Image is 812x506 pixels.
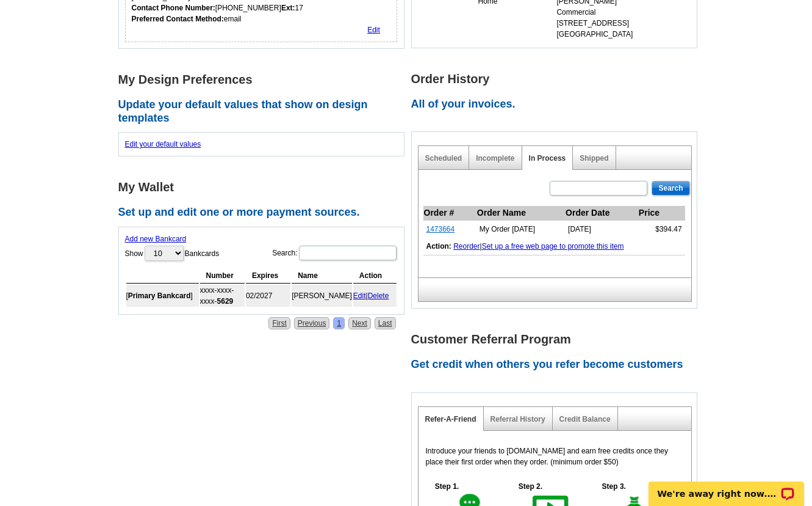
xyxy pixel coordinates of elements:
a: Shipped [580,154,608,163]
th: Number [200,268,245,284]
strong: Contact Phone Number: [132,4,215,12]
th: Action [353,268,397,284]
h5: Step 1. [429,481,465,492]
th: Order Name [476,206,565,221]
a: Add new Bankcard [125,235,187,243]
h2: Set up and edit one or more payment sources. [118,206,411,219]
a: Credit Balance [559,415,611,424]
td: [ ] [126,285,199,307]
a: Referral History [490,415,545,424]
a: Delete [368,291,389,300]
h1: My Wallet [118,181,411,194]
a: Refer-A-Friend [425,415,476,424]
a: Edit [367,26,380,34]
h2: All of your invoices. [411,98,704,111]
td: | [423,238,685,255]
td: $394.47 [638,221,685,238]
td: My Order [DATE] [476,221,565,238]
strong: Ext: [281,4,295,12]
label: Show Bankcards [125,244,220,262]
input: Search: [299,246,397,260]
th: Expires [246,268,290,284]
td: 02/2027 [246,285,290,307]
td: xxxx-xxxx-xxxx- [200,285,245,307]
a: Incomplete [476,154,514,163]
th: Name [292,268,352,284]
a: Next [348,317,371,329]
a: In Process [529,154,566,163]
a: Previous [294,317,330,329]
label: Search: [272,244,397,262]
a: First [268,317,290,329]
h5: Step 2. [512,481,548,492]
th: Order # [423,206,476,221]
h1: Customer Referral Program [411,333,704,346]
td: | [353,285,397,307]
a: Scheduled [425,154,462,163]
th: Price [638,206,685,221]
input: Search [652,181,689,196]
a: 1473664 [426,225,455,233]
a: 1 [333,317,345,329]
h2: Update your default values that show on design templates [118,98,411,125]
b: Action: [426,242,451,251]
h1: Order History [411,73,704,86]
b: Primary Bankcard [128,291,191,300]
a: Edit your default values [125,140,201,148]
td: [PERSON_NAME] [292,285,352,307]
a: Last [375,317,396,329]
strong: 5629 [217,297,234,306]
h1: My Design Preferences [118,73,411,86]
iframe: LiveChat chat widget [641,468,812,506]
a: Set up a free web page to promote this item [482,242,624,251]
h5: Step 3. [595,481,632,492]
td: [DATE] [565,221,638,238]
th: Order Date [565,206,638,221]
p: Introduce your friends to [DOMAIN_NAME] and earn free credits once they place their first order w... [426,446,684,468]
h2: Get credit when others you refer become customers [411,358,704,372]
strong: Preferred Contact Method: [132,15,224,23]
a: Reorder [453,242,480,251]
a: Edit [353,291,366,300]
select: ShowBankcards [145,246,184,261]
